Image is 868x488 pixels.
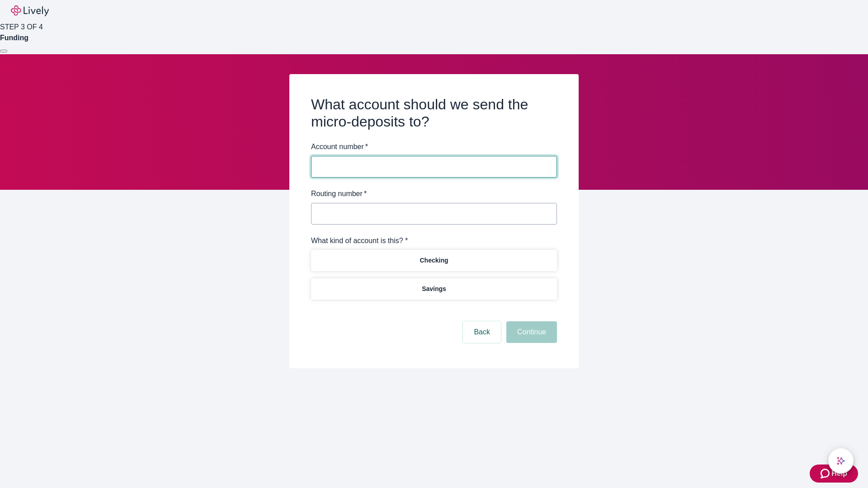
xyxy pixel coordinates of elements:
[810,465,858,483] button: Zendesk support iconHelp
[311,235,408,246] label: What kind of account is this? *
[311,96,557,131] h2: What account should we send the micro-deposits to?
[836,456,845,465] svg: Lively AI Assistant
[831,468,847,479] span: Help
[821,468,831,479] svg: Zendesk support icon
[311,188,367,199] label: Routing number
[311,278,557,300] button: Savings
[463,321,501,343] button: Back
[420,256,448,265] p: Checking
[422,284,446,294] p: Savings
[828,448,854,474] button: chat
[311,141,368,152] label: Account number
[11,5,49,16] img: Lively
[311,250,557,271] button: Checking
